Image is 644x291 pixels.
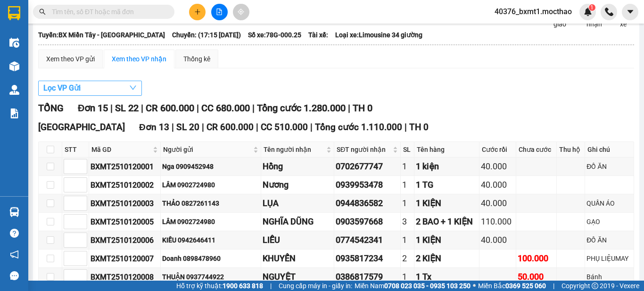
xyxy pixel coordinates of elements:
img: phone-icon [605,8,613,16]
div: BXMT2510120001 [91,161,159,173]
span: TH 0 [353,102,372,114]
strong: 1900 633 818 [223,282,263,290]
th: STT [62,142,89,158]
td: BXMT2510120005 [89,213,161,231]
div: 0944836582 [336,197,398,210]
span: Người gửi [163,144,251,155]
td: 0702677747 [334,158,400,176]
div: 0702677747 [336,160,398,173]
span: caret-down [626,8,635,16]
div: 1 Tx [416,270,478,283]
span: search [39,8,46,15]
td: BXMT2510120001 [89,158,161,176]
div: 0903597668 [336,215,398,228]
span: Lọc VP Gửi [43,82,81,94]
span: question-circle [10,229,19,238]
td: 0774542341 [334,231,400,249]
div: ĐỒ ĂN [586,161,632,172]
div: 110.000 [481,215,514,228]
span: | [553,281,554,291]
span: Cung cấp máy in - giấy in: [279,281,352,291]
td: BXMT2510120002 [89,176,161,194]
td: NGUYỆT [261,268,334,286]
div: 50.000 [518,270,555,283]
span: | [256,122,258,133]
div: 2 KIỆN [416,252,478,265]
div: 0386817579 [336,270,398,283]
span: copyright [592,283,598,289]
img: warehouse-icon [9,61,19,71]
div: LIỄU [263,233,332,247]
div: THUẬN 0937744922 [162,272,259,282]
span: SĐT người nhận [337,144,390,155]
div: 1 [402,197,413,210]
span: | [310,122,313,133]
div: 100.000 [518,252,555,265]
span: message [10,271,19,280]
td: KHUYẾN [261,249,334,268]
div: NGUYỆT [263,270,332,283]
div: ĐỒ ĂN [586,235,632,245]
div: 2 BAO + 1 KIỆN [416,215,478,228]
div: Bánh [586,272,632,282]
span: notification [10,250,19,259]
span: Tên người nhận [264,144,324,155]
td: NGHĨA DŨNG [261,213,334,231]
td: 0939953478 [334,176,400,194]
span: ⚪️ [473,284,476,288]
span: Tổng cước 1.110.000 [315,122,402,133]
td: 0944836582 [334,194,400,213]
td: Nương [261,176,334,194]
img: warehouse-icon [9,207,19,217]
td: BXMT2510120006 [89,231,161,249]
strong: 0708 023 035 - 0935 103 250 [384,282,471,290]
span: Miền Nam [355,281,471,291]
span: | [252,102,255,114]
div: 1 TG [416,178,478,191]
td: 0903597668 [334,213,400,231]
th: Chưa cước [516,142,557,158]
span: Đơn 15 [78,102,108,114]
button: plus [189,4,206,20]
span: | [270,281,272,291]
span: Chuyến: (17:15 [DATE]) [172,30,241,40]
div: Thống kê [183,54,210,64]
div: 1 KIỆN [416,233,478,247]
td: LIỄU [261,231,334,249]
div: 1 [402,178,413,191]
div: 40.000 [481,197,514,210]
span: CC 510.000 [261,122,308,133]
span: | [172,122,174,133]
td: 0386817579 [334,268,400,286]
div: Xem theo VP gửi [46,54,95,64]
span: | [141,102,143,114]
span: Mã GD [91,144,151,155]
div: BXMT2510120002 [91,179,159,191]
div: Doanh 0898478960 [162,253,259,264]
div: 40.000 [481,160,514,173]
div: BXMT2510120006 [91,234,159,246]
div: Nương [263,178,332,191]
div: 1 [402,160,413,173]
div: 40.000 [481,233,514,247]
td: LỤA [261,194,334,213]
span: CC 680.000 [201,102,250,114]
div: Xem theo VP nhận [112,54,166,64]
div: BXMT2510120007 [91,253,159,265]
span: Miền Bắc [478,281,546,291]
span: Loại xe: Limousine 34 giường [335,30,422,40]
div: 40.000 [481,178,514,191]
span: | [202,122,204,133]
div: 1 kiện [416,160,478,173]
span: TỔNG [38,102,64,114]
span: plus [194,8,201,15]
button: aim [233,4,249,20]
th: Ghi chú [585,142,634,158]
span: Số xe: 78G-000.25 [248,30,301,40]
strong: 0369 525 060 [505,282,546,290]
div: LÂM 0902724980 [162,216,259,227]
img: warehouse-icon [9,85,19,95]
span: Tài xế: [308,30,328,40]
div: NGHĨA DŨNG [263,215,332,228]
button: Lọc VP Gửi [38,81,142,96]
